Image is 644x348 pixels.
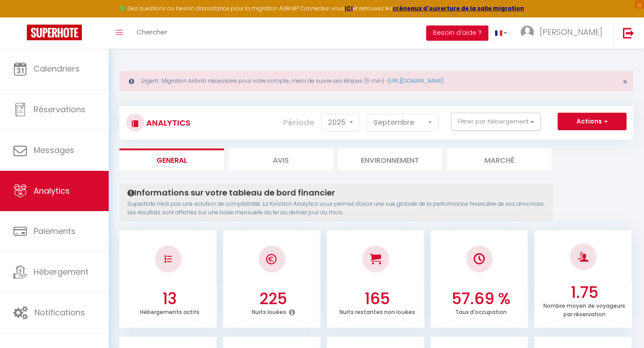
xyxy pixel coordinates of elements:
img: ... [521,25,534,39]
button: Filtrer par hébergement [451,113,541,131]
h3: 1.75 [539,283,630,302]
h3: Analytics [144,113,191,133]
div: Urgent : Migration Airbnb nécessaire pour votre compte, merci de suivre ces étapes (5 min) - [119,71,633,91]
span: Calendriers [34,63,80,74]
h3: 165 [332,289,422,308]
li: Marché [447,149,551,170]
a: créneaux d'ouverture de la salle migration [393,4,524,12]
img: Super Booking [27,25,82,40]
p: Nuits louées [252,306,286,316]
li: Environnement [338,149,442,170]
h3: 225 [228,289,318,308]
button: Besoin d'aide ? [426,25,488,41]
span: Paiements [34,225,76,237]
a: Chercher [130,17,174,49]
h4: Informations sur votre tableau de bord financier [127,188,545,198]
h3: 57.69 % [436,289,526,308]
p: Nuits restantes non louées [339,306,415,316]
span: Chercher [136,27,167,37]
span: Hébergement [34,266,89,277]
span: Notifications [34,307,85,318]
img: NO IMAGE [165,255,172,263]
label: Période [283,113,314,132]
span: Messages [34,144,74,156]
span: Analytics [34,185,70,196]
a: ICI [345,4,353,12]
button: Close [623,78,627,86]
span: [PERSON_NAME] [540,26,602,38]
span: × [623,76,627,87]
span: Réservations [34,104,85,115]
li: Avis [229,149,333,170]
p: Hébergements actifs [140,306,199,316]
p: Taux d'occupation [455,306,507,316]
img: logout [623,27,634,38]
h3: 13 [124,289,215,308]
a: [URL][DOMAIN_NAME] [388,77,444,85]
p: Superhote n'est pas une solution de comptabilité. La fonction Analytics vous permet d'avoir une v... [127,200,545,217]
li: General [119,149,224,170]
a: ... [PERSON_NAME] [514,17,614,49]
p: Nombre moyen de voyageurs par réservation [543,300,625,318]
button: Actions [558,113,627,131]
